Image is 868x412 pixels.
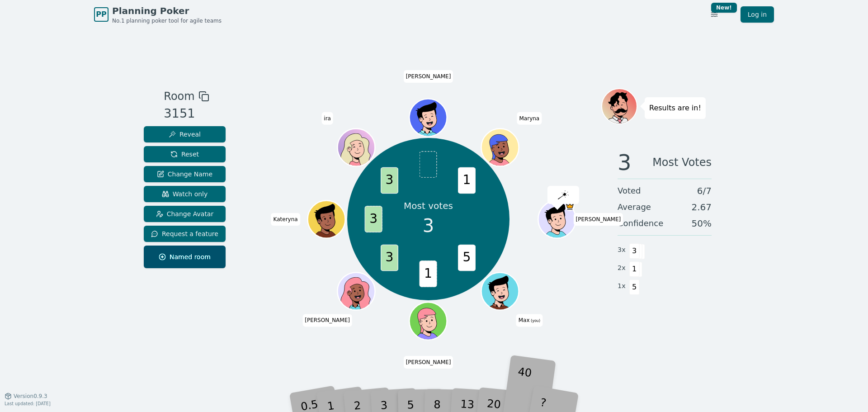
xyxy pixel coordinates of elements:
[558,190,569,199] img: reveal
[629,243,640,259] span: 3
[458,245,476,271] span: 5
[741,6,774,23] a: Log in
[159,252,211,261] span: Named room
[112,5,222,17] span: Planning Poker
[144,126,226,142] button: Reveal
[649,102,701,114] p: Results are in!
[574,213,623,226] span: Click to change your name
[423,212,434,239] span: 3
[144,206,226,222] button: Change Avatar
[517,112,542,125] span: Click to change your name
[144,146,226,162] button: Reset
[144,246,226,268] button: Named room
[706,6,722,23] button: New!
[404,70,453,83] span: Click to change your name
[618,201,651,213] span: Average
[691,201,712,213] span: 2.67
[711,3,737,13] div: New!
[164,104,209,123] div: 3151
[156,209,214,218] span: Change Avatar
[404,199,453,212] p: Most votes
[420,261,437,288] span: 1
[381,167,398,194] span: 3
[652,152,712,173] span: Most Votes
[530,319,541,323] span: (you)
[302,314,352,327] span: Click to change your name
[144,166,226,182] button: Change Name
[321,112,333,125] span: Click to change your name
[144,226,226,242] button: Request a feature
[618,185,641,197] span: Voted
[697,185,712,197] span: 6 / 7
[458,167,476,194] span: 1
[629,261,640,277] span: 1
[271,213,300,226] span: Click to change your name
[5,401,51,406] span: Last updated: [DATE]
[157,170,212,179] span: Change Name
[629,279,640,295] span: 5
[151,229,218,238] span: Request a feature
[365,206,382,233] span: 3
[381,245,398,271] span: 3
[164,88,194,104] span: Room
[169,130,201,139] span: Reveal
[170,150,199,159] span: Reset
[483,274,518,309] button: Click to change your avatar
[144,186,226,202] button: Watch only
[112,17,222,24] span: No.1 planning poker tool for agile teams
[5,393,47,400] button: Version0.9.3
[618,152,632,173] span: 3
[94,5,222,24] a: PPPlanning PokerNo.1 planning poker tool for agile teams
[14,393,47,400] span: Version 0.9.3
[566,202,575,211] span: Gunnar is the host
[162,189,208,199] span: Watch only
[618,217,663,230] span: Confidence
[516,314,542,327] span: Click to change your name
[404,356,453,369] span: Click to change your name
[618,263,626,273] span: 2 x
[96,9,106,20] span: PP
[618,281,626,291] span: 1 x
[618,245,626,255] span: 3 x
[692,217,712,230] span: 50 %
